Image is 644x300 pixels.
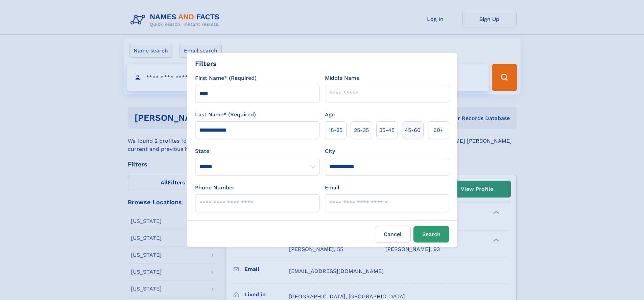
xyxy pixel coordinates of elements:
[325,147,335,155] label: City
[413,226,449,243] button: Search
[195,111,256,119] label: Last Name* (Required)
[195,147,319,155] label: State
[375,226,411,243] label: Cancel
[195,184,235,192] label: Phone Number
[329,126,342,134] span: 18‑25
[195,74,257,82] label: First Name* (Required)
[195,59,217,69] div: Filters
[325,184,339,192] label: Email
[354,126,369,134] span: 25‑35
[405,126,421,134] span: 45‑60
[325,74,359,82] label: Middle Name
[379,126,395,134] span: 35‑45
[433,126,444,134] span: 60+
[325,111,335,119] label: Age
